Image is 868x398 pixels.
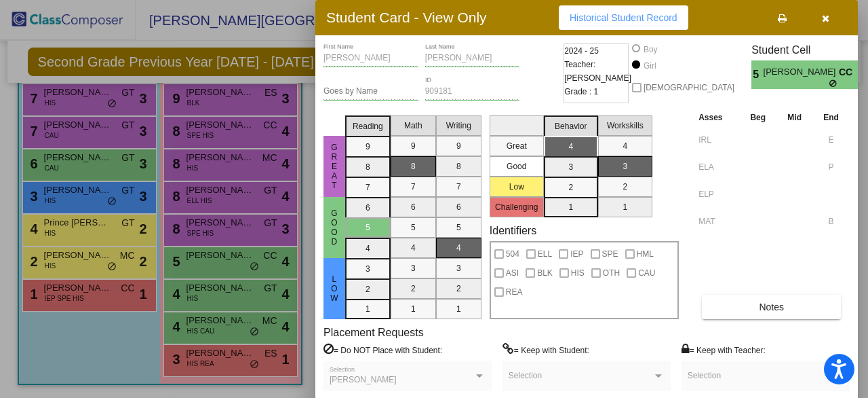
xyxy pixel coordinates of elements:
[739,110,776,125] th: Beg
[751,67,763,83] span: 5
[571,265,585,281] span: HIS
[702,295,841,319] button: Notes
[698,157,736,177] input: assessment
[323,326,424,339] label: Placement Requests
[759,302,784,312] span: Notes
[764,65,839,79] span: [PERSON_NAME]
[839,65,858,79] span: CC
[564,44,599,58] span: 2024 - 25
[812,110,850,125] th: End
[506,265,519,281] span: ASI
[570,246,583,262] span: IEP
[328,209,340,247] span: Good
[506,246,519,262] span: 504
[776,110,812,125] th: Mid
[328,274,340,303] span: Low
[570,12,677,23] span: Historical Student Record
[698,184,736,204] input: assessment
[682,343,766,357] label: = Keep with Teacher:
[328,143,340,190] span: Great
[323,87,418,96] input: goes by name
[538,246,552,262] span: ELL
[330,375,397,384] span: [PERSON_NAME]
[502,343,589,357] label: = Keep with Student:
[323,343,442,357] label: = Do NOT Place with Student:
[564,85,598,98] span: Grade : 1
[506,284,523,300] span: REA
[695,110,739,125] th: Asses
[643,60,656,72] div: Girl
[698,130,736,150] input: assessment
[603,265,620,281] span: OTH
[602,246,618,262] span: SPE
[643,43,658,56] div: Boy
[490,224,536,237] label: Identifiers
[564,58,631,85] span: Teacher: [PERSON_NAME]
[698,211,736,232] input: assessment
[559,5,688,30] button: Historical Student Record
[637,246,654,262] span: HML
[638,265,655,281] span: CAU
[537,265,553,281] span: BLK
[425,87,520,96] input: Enter ID
[326,9,487,26] h3: Student Card - View Only
[644,79,734,96] span: [DEMOGRAPHIC_DATA]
